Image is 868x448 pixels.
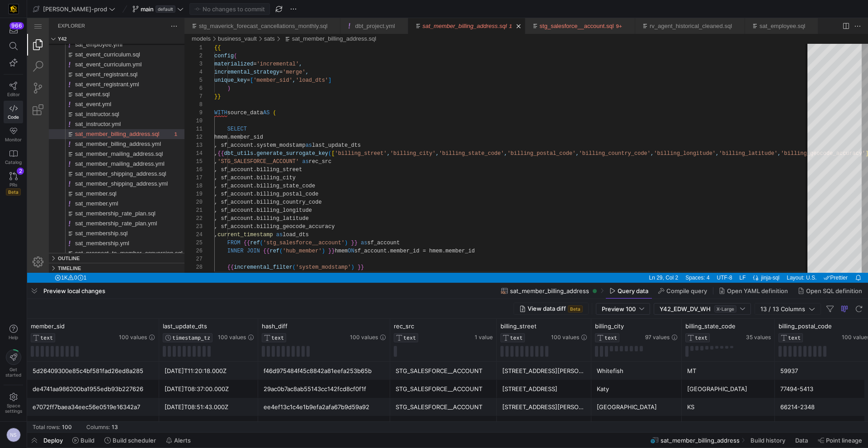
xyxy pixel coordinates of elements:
[548,132,552,139] span: ,
[755,303,821,315] button: 13 / 13 Columns
[190,253,191,261] textarea: sat_member_billing_address.sql, preview
[162,433,195,448] button: Alerts
[24,255,63,265] div: Errors: 1001, Infos: 1
[265,17,349,24] a: sat_member_billing_address.sql
[826,255,836,265] a: Notifications
[22,235,157,245] div: Outline Section
[187,132,190,139] span: ,
[217,222,223,228] span: {{
[754,132,838,139] span: 'billing_geocode_accuracy'
[396,5,480,11] a: sat_member_billing_address.sql
[48,103,94,109] span: sat_instructor.yml
[528,305,583,313] span: View data diff
[6,428,21,442] div: NS
[814,3,824,13] li: Split Editor Right (⌘\) [⌥] Split Editor Down
[31,235,52,245] h3: Outline
[514,303,589,315] button: View data diffBeta
[48,63,112,70] span: sat_event_registrant.yml
[38,91,157,101] div: /models/business_vault/sats/sat_instructor.sql
[38,220,157,230] div: /models/business_vault/sats/sat_membership.yml
[165,156,175,164] div: 17
[301,132,304,139] span: (
[623,5,705,11] a: rv_agent_historical_cleaned.sql
[727,287,788,294] span: Open YAML definition
[165,253,175,261] div: 29
[5,159,22,165] span: Catalog
[275,140,281,147] span: as
[307,230,321,236] span: hmem
[22,230,157,240] div: sat_prospect_to_member_conversion.sql
[236,92,242,98] span: AS
[191,17,230,24] a: business_vault
[269,59,301,65] span: 'load_dts'
[187,157,269,163] span: , sf_account.billing_city
[187,149,275,155] span: , sf_account.billing_street
[48,112,132,119] span: sat_member_billing_address.sql
[200,246,207,252] span: {{
[732,5,778,11] a: sat_employee.sql
[200,108,220,114] span: SELECT
[686,255,709,265] div: UTF-8
[597,4,606,13] li: Close (⌘W)
[48,93,92,99] span: sat_instructor.sql
[38,42,157,51] div: /models/business_vault/sats/sat_event_curriculum.yml
[237,17,248,24] a: sats
[165,17,184,24] a: models
[409,132,412,139] span: ,
[302,4,311,13] li: Close (⌘W)
[38,161,157,171] div: /models/business_vault/sats/sat_member_shipping_address.yml
[43,5,107,13] span: [PERSON_NAME]-prod
[165,196,175,205] div: 22
[605,283,652,299] button: Query data
[282,140,304,147] span: rec_src
[709,255,722,265] div: LF
[317,222,321,228] span: )
[38,181,157,191] div: /models/business_vault/sats/sat_member.yml
[22,91,157,101] div: sat_instructor.sql
[22,171,157,181] div: sat_member.sql
[791,433,812,448] button: Data
[4,346,23,381] button: Getstarted
[9,5,18,14] img: https://storage.googleapis.com/y42-prod-data-exchange/images/uAsz27BndGEK0hZWDFeOjoxA7jCwgK9jE472...
[301,230,307,236] span: }}
[187,92,200,98] span: WITH
[4,1,23,17] a: https://storage.googleapis.com/y42-prod-data-exchange/images/uAsz27BndGEK0hZWDFeOjoxA7jCwgK9jE472...
[48,212,100,219] span: sat_membership.sql
[618,287,648,294] span: Query data
[4,425,23,444] button: NS
[733,255,756,265] div: jinja-sql
[623,132,627,139] span: ,
[746,433,789,448] button: Build history
[22,61,157,71] div: sat_event_registrant.yml
[255,230,294,236] span: 'hub_member'
[165,172,175,180] div: 19
[130,3,186,15] button: maindefault
[285,124,334,131] span: last_update_dts
[165,58,175,66] div: 5
[165,148,175,156] div: 16
[165,229,175,237] div: 26
[328,5,368,11] a: dbt_project.yml
[660,305,711,313] span: Y42_EDW_DV_WH
[666,287,707,294] span: Compile query
[568,305,583,313] span: Beta
[246,92,249,98] span: (
[187,35,207,41] span: config
[48,83,84,89] span: sat_event.yml
[200,230,233,236] span: INNER JOIN
[226,59,265,65] span: 'member_sid'
[187,181,295,187] span: , sf_account.billing_country_code
[363,132,409,139] span: 'billing_city'
[255,214,282,220] span: load_dts
[174,437,191,444] span: Alerts
[22,121,157,131] div: sat_member_billing_address.yml
[187,27,193,33] span: {{
[255,16,349,26] div: /models/business_vault/sats/sat_member_billing_address.sql • 1 problem in this file
[22,141,157,151] div: sat_member_mailing_address.yml
[38,32,157,42] div: /models/business_vault/sats/sat_event_curriculum.sql
[48,142,137,149] span: sat_member_mailing_address.yml
[165,75,175,83] div: 7
[141,5,154,13] span: main
[38,111,157,121] div: /models/business_vault/sats/sat_member_billing_address.sql • 1 problem in this file
[31,16,40,26] h3: Explorer Section: y42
